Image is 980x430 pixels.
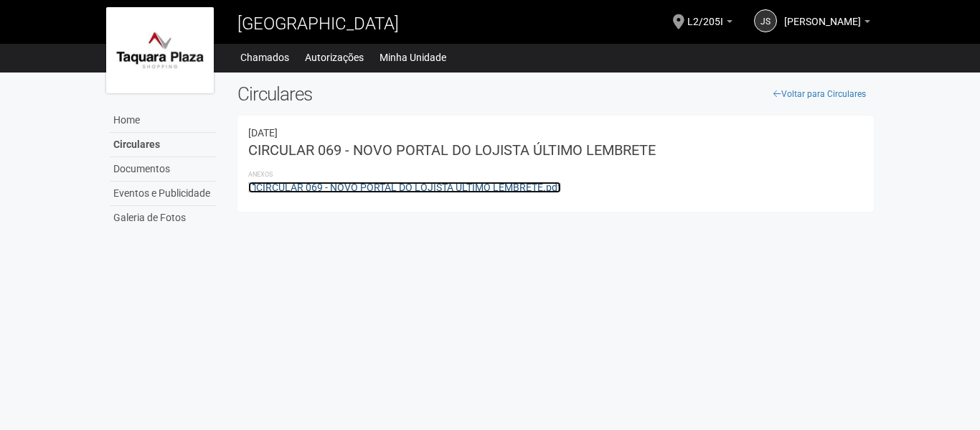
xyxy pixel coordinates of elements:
[237,83,874,105] h2: Circulares
[248,168,863,181] li: Anexos
[784,2,861,27] span: JORGE SOARES ALMEIDA
[110,182,216,206] a: Eventos e Publicidade
[248,143,863,157] h3: CIRCULAR 069 - NOVO PORTAL DO LOJISTA ÚLTIMO LEMBRETE
[784,18,870,29] a: [PERSON_NAME]
[240,47,289,67] a: Chamados
[248,182,561,193] a: CIRCULAR 069 - NOVO PORTAL DO LOJISTA ÚLTIMO LEMBRETE.pdf
[106,7,214,93] img: logo.jpg
[754,9,777,32] a: JS
[237,14,399,34] span: [GEOGRAPHIC_DATA]
[110,206,216,230] a: Galeria de Fotos
[305,47,364,67] a: Autorizações
[110,108,216,133] a: Home
[765,83,874,105] a: Voltar para Circulares
[248,126,863,139] div: 22/08/2025 21:46
[380,47,446,67] a: Minha Unidade
[687,18,732,29] a: L2/205I
[687,2,723,27] span: L2/205I
[110,157,216,182] a: Documentos
[110,133,216,157] a: Circulares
